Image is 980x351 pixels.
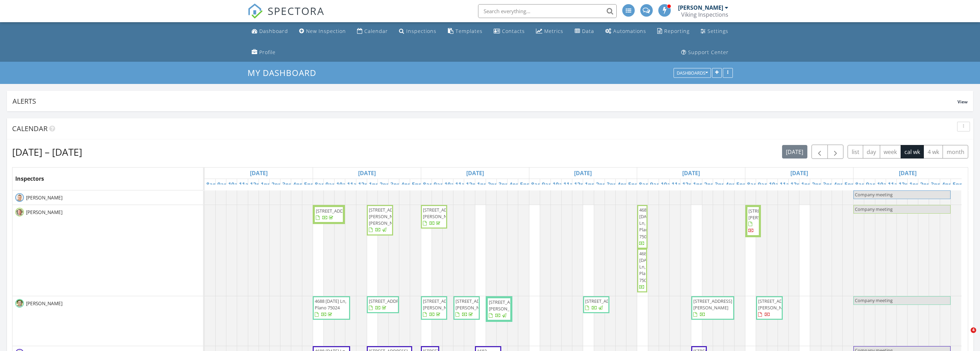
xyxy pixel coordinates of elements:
[782,145,807,159] button: [DATE]
[540,179,556,190] a: 9am
[853,179,869,190] a: 8am
[880,145,901,159] button: week
[810,179,826,190] a: 2pm
[713,179,729,190] a: 3pm
[15,175,44,182] span: Inspectors
[316,208,355,214] span: [STREET_ADDRESS]
[923,145,943,159] button: 4 wk
[929,179,945,190] a: 3pm
[572,179,591,190] a: 12pm
[848,145,863,159] button: list
[432,179,448,190] a: 9am
[249,25,291,38] a: Dashboard
[248,9,324,24] a: SPECTORA
[508,179,523,190] a: 4pm
[544,28,563,34] div: Metrics
[378,179,393,190] a: 2pm
[12,124,47,133] span: Calendar
[249,46,278,59] a: Company Profile
[875,179,894,190] a: 10am
[735,179,750,190] a: 5pm
[674,68,711,78] button: Dashboards
[756,179,772,190] a: 9am
[399,179,415,190] a: 4pm
[15,208,24,216] img: headshotjordan.png
[693,298,732,311] span: [STREET_ADDRESS][PERSON_NAME]
[551,179,570,190] a: 10am
[306,28,346,34] div: New Inspection
[821,179,837,190] a: 3pm
[226,179,245,190] a: 10am
[345,179,364,190] a: 11am
[855,191,893,198] span: Company meeting
[908,179,923,190] a: 1pm
[248,67,322,78] a: My Dashboard
[270,179,285,190] a: 2pm
[971,327,976,333] span: 4
[639,250,653,283] span: 4688 [DATE] Ln, Plano 75024
[864,179,880,190] a: 9am
[680,168,702,179] a: Go to August 28, 2025
[324,179,339,190] a: 9am
[296,25,349,38] a: New Inspection
[356,168,378,179] a: Go to August 25, 2025
[789,179,807,190] a: 12pm
[940,179,956,190] a: 4pm
[529,179,545,190] a: 8am
[691,179,707,190] a: 1pm
[863,145,880,159] button: day
[335,179,353,190] a: 10am
[356,179,375,190] a: 12pm
[25,194,64,201] span: [PERSON_NAME]
[367,179,383,190] a: 1pm
[748,208,787,221] span: [STREET_ADDRESS][PERSON_NAME]
[396,25,439,38] a: Inspections
[453,179,472,190] a: 11am
[497,179,512,190] a: 3pm
[423,298,462,311] span: [STREET_ADDRESS][PERSON_NAME]
[456,298,494,311] span: [STREET_ADDRESS][PERSON_NAME]
[268,3,324,18] span: SPECTORA
[248,3,263,19] img: The Best Home Inspection Software - Spectora
[585,298,624,304] span: [STREET_ADDRESS]
[897,179,916,190] a: 12pm
[464,179,483,190] a: 12pm
[406,28,436,34] div: Inspections
[897,168,918,179] a: Go to August 30, 2025
[15,193,24,202] img: headshotkris.png
[475,179,491,190] a: 1pm
[677,71,708,76] div: Dashboards
[778,179,797,190] a: 11am
[572,168,593,179] a: Go to August 27, 2025
[758,298,797,311] span: [STREET_ADDRESS][PERSON_NAME]
[602,25,649,38] a: Automations (Advanced)
[616,179,631,190] a: 4pm
[369,207,408,226] span: [STREET_ADDRESS][PERSON_NAME][PERSON_NAME]
[518,179,534,190] a: 5pm
[25,300,64,307] span: [PERSON_NAME]
[291,179,307,190] a: 4pm
[594,179,610,190] a: 2pm
[315,298,346,311] span: 4688 [DATE] Ln, Plano 75024
[943,145,968,159] button: month
[688,49,729,55] div: Support Center
[698,25,731,38] a: Settings
[886,179,905,190] a: 11am
[354,25,391,38] a: Calendar
[812,145,828,159] button: Previous
[680,179,699,190] a: 12pm
[956,327,973,344] iframe: Intercom live chat
[583,179,599,190] a: 1pm
[280,179,296,190] a: 3pm
[389,179,404,190] a: 3pm
[237,179,256,190] a: 11am
[12,145,82,159] h2: [DATE] – [DATE]
[702,179,718,190] a: 2pm
[302,179,318,190] a: 5pm
[443,179,461,190] a: 10am
[410,179,426,190] a: 5pm
[659,179,678,190] a: 10am
[582,28,594,34] div: Data
[562,179,580,190] a: 11am
[248,179,267,190] a: 12pm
